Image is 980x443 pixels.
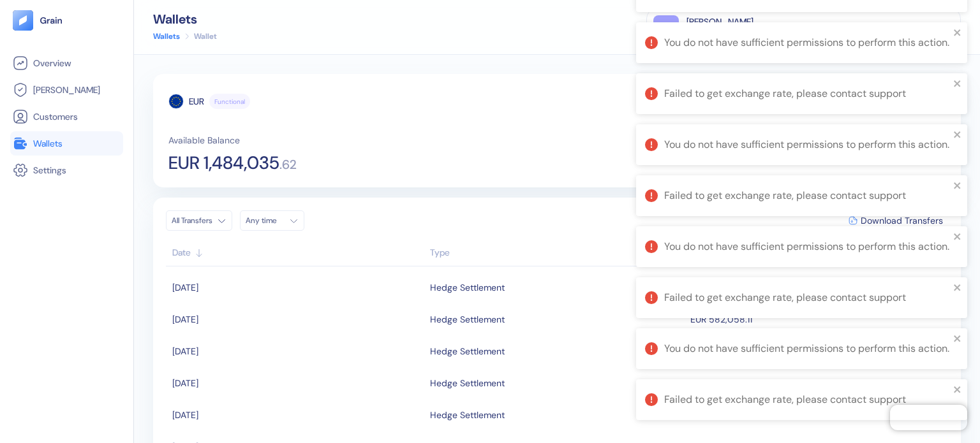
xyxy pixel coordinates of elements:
span: Available Balance [168,134,240,147]
span: Overview [33,57,71,69]
span: Settings [33,164,66,177]
div: Hedge Settlement [430,340,505,362]
a: [PERSON_NAME] [13,82,121,98]
button: close [953,129,962,140]
a: Overview [13,55,121,71]
iframe: Chatra live chat [890,405,967,430]
div: EUR [189,95,204,108]
span: Wallets [33,137,63,150]
button: close [953,231,962,242]
span: . 62 [279,158,297,171]
a: Settings [13,163,121,178]
div: Wallets [153,13,217,25]
div: Failed to get exchange rate, please contact support [664,392,949,407]
div: You do not have sufficient permissions to perform this action. [664,341,949,356]
button: Any time [240,210,304,231]
div: Failed to get exchange rate, please contact support [664,188,949,203]
div: Failed to get exchange rate, please contact support [664,290,949,305]
span: [PERSON_NAME] [33,84,100,96]
span: Functional [214,97,245,106]
td: [DATE] [166,367,427,399]
a: Customers [13,109,121,124]
div: You do not have sufficient permissions to perform this action. [664,35,949,50]
button: close [953,384,962,395]
div: Failed to get exchange rate, please contact support [664,86,949,101]
button: close [953,78,962,89]
div: Hedge Settlement [430,277,505,298]
button: close [953,27,962,38]
div: Hedge Settlement [430,309,505,330]
div: You do not have sufficient permissions to perform this action. [664,137,949,152]
span: EUR 1,484,035 [168,154,279,172]
td: [DATE] [166,303,427,335]
a: Wallets [13,136,121,151]
button: close [953,180,962,191]
div: Sort ascending [430,246,685,259]
td: [DATE] [166,272,427,303]
div: Hedge Settlement [430,404,505,426]
td: [DATE] [166,399,427,431]
button: close [953,333,962,344]
td: [DATE] [166,335,427,367]
img: logo-tablet-V2.svg [13,10,33,31]
img: logo [40,16,63,25]
span: Customers [33,110,78,123]
div: You do not have sufficient permissions to perform this action. [664,239,949,254]
div: Hedge Settlement [430,372,505,394]
div: Sort ascending [172,246,424,259]
div: Any time [246,215,284,226]
button: close [953,282,962,293]
a: Wallets [153,31,180,42]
